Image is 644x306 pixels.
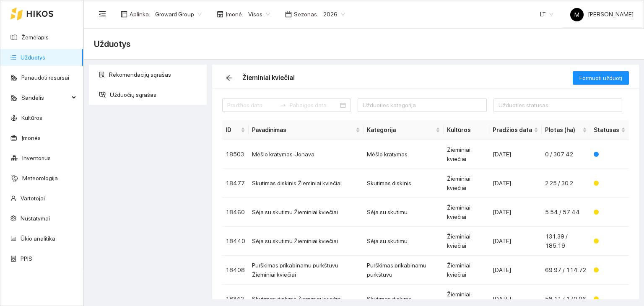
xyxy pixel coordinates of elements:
[223,75,235,81] span: arrow-left
[21,135,41,141] a: Įmonės
[545,296,586,302] span: 58.11 / 170.06
[364,198,444,227] td: Sėja su skutimu
[21,54,45,61] a: Užduotys
[367,125,434,135] span: Kategorija
[444,140,489,169] td: Žieminiai kviečiai
[21,255,32,262] a: PPIS
[444,256,489,285] td: Žieminiai kviečiai
[94,37,130,51] span: Užduotys
[249,140,364,169] td: Mėšlo kratymas-Jonava
[285,11,292,18] span: calendar
[249,169,364,198] td: Skutimas diskinis Žieminiai kviečiai
[22,155,51,161] a: Inventorius
[573,71,629,85] button: Formuoti užduotį
[21,114,42,121] a: Kultūros
[570,11,634,18] span: [PERSON_NAME]
[155,8,202,21] span: Groward Group
[109,66,200,83] span: Rekomendacijų sąrašas
[226,125,239,135] span: ID
[364,256,444,285] td: Purškimas prikabinamu purkštuvu
[222,169,249,198] td: 18477
[121,11,127,18] span: layout
[110,86,200,103] span: Užduočių sąrašas
[280,102,286,109] span: to
[493,265,538,275] div: [DATE]
[249,256,364,285] td: Purškimas prikabinamu purkštuvu Žieminiai kviečiai
[364,120,444,140] th: this column's title is Kategorija,this column is sortable
[364,169,444,198] td: Skutimas diskinis
[444,169,489,198] td: Žieminiai kviečiai
[222,120,249,140] th: this column's title is ID,this column is sortable
[594,125,619,135] span: Statusas
[249,198,364,227] td: Sėja su skutimu Žieminiai kviečiai
[579,73,622,83] span: Formuoti užduotį
[294,10,318,19] span: Sezonas :
[493,125,532,135] span: Pradžios data
[242,73,295,83] div: Žieminiai kviečiai
[545,209,580,215] span: 5.54 / 57.44
[493,207,538,217] div: [DATE]
[222,256,249,285] td: 18408
[590,120,629,140] th: this column's title is Statusas,this column is sortable
[21,74,69,81] a: Panaudoti resursai
[22,175,58,182] a: Meteorologija
[227,101,276,110] input: Pradžios data
[99,10,106,18] span: menu-fold
[217,11,223,18] span: shop
[444,198,489,227] td: Žieminiai kviečiai
[540,8,553,21] span: LT
[222,71,236,85] button: arrow-left
[222,198,249,227] td: 18460
[444,227,489,256] td: Žieminiai kviečiai
[21,34,49,41] a: Žemėlapis
[99,72,105,78] span: solution
[545,125,581,135] span: Plotas (ha)
[493,294,538,303] div: [DATE]
[21,89,69,106] span: Sandėlis
[493,150,538,159] div: [DATE]
[545,180,573,187] span: 2.25 / 30.2
[444,120,489,140] th: Kultūros
[364,140,444,169] td: Mėšlo kratymas
[489,120,542,140] th: this column's title is Pradžios data,this column is sortable
[323,8,345,21] span: 2026
[21,195,45,202] a: Vartotojai
[545,267,586,273] span: 69.97 / 114.72
[545,233,568,249] span: 131.39 / 185.19
[226,10,243,19] span: Įmonė :
[249,227,364,256] td: Sėja su skutimu Žieminiai kviečiai
[249,120,364,140] th: this column's title is Pavadinimas,this column is sortable
[542,120,590,140] th: this column's title is Plotas (ha),this column is sortable
[21,235,55,242] a: Ūkio analitika
[290,101,339,110] input: Pabaigos data
[21,215,50,222] a: Nustatymai
[94,6,111,23] button: menu-fold
[493,179,538,188] div: [DATE]
[493,236,538,246] div: [DATE]
[248,8,270,21] span: Visos
[364,227,444,256] td: Sėja su skutimu
[130,10,150,19] span: Aplinka :
[252,125,354,135] span: Pavadinimas
[222,140,249,169] td: 18503
[574,8,579,21] span: M
[222,227,249,256] td: 18440
[545,151,573,158] span: 0 / 307.42
[280,102,286,109] span: swap-right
